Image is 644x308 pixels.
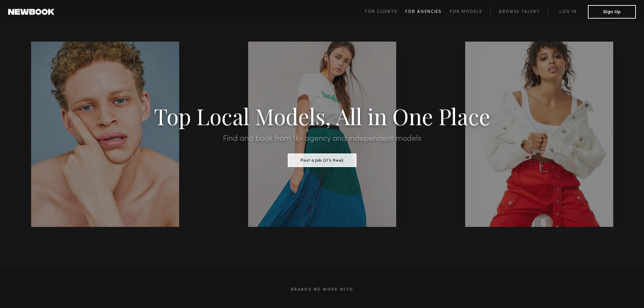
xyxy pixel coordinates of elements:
[450,8,491,16] a: For Models
[48,105,596,126] h1: Top Local Models, All in One Place
[365,8,405,16] a: For Clients
[548,8,588,16] a: Log in
[119,279,525,300] h2: Brands We Work With
[405,10,442,14] span: For Agencies
[288,153,356,167] button: Post a Job (it’s free)
[365,10,397,14] span: For Clients
[288,156,356,163] a: Post a Job (it’s free)
[48,135,596,143] h2: Find and book from 1k+ agency and independent models
[588,5,636,19] button: Sign Up
[450,10,482,14] span: For Models
[490,8,548,16] a: Browse Talent
[405,8,450,16] a: For Agencies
